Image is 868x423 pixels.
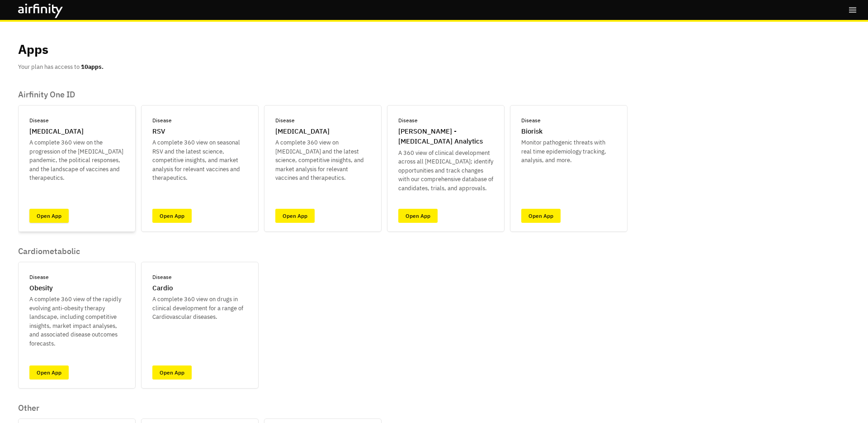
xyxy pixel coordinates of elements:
[152,209,192,223] a: Open App
[29,365,69,380] a: Open App
[18,246,259,256] p: Cardiometabolic
[521,116,541,125] p: Disease
[275,138,370,183] p: A complete 360 view on [MEDICAL_DATA] and the latest science, competitive insights, and market an...
[275,116,295,125] p: Disease
[18,40,48,59] p: Apps
[18,90,627,100] p: Airfinity One ID
[152,138,247,183] p: A complete 360 view on seasonal RSV and the latest science, competitive insights, and market anal...
[29,295,124,348] p: A complete 360 view of the rapidly evolving anti-obesity therapy landscape, including competitive...
[152,273,172,281] p: Disease
[29,209,69,223] a: Open App
[152,116,172,125] p: Disease
[398,149,493,193] p: A 360 view of clinical development across all [MEDICAL_DATA]; identify opportunities and track ch...
[152,283,173,293] p: Cardio
[29,273,49,281] p: Disease
[521,209,561,223] a: Open App
[29,138,124,183] p: A complete 360 view on the progression of the [MEDICAL_DATA] pandemic, the political responses, a...
[29,283,53,293] p: Obesity
[275,209,315,223] a: Open App
[398,116,418,125] p: Disease
[29,126,84,137] p: [MEDICAL_DATA]
[521,138,616,165] p: Monitor pathogenic threats with real time epidemiology tracking, analysis, and more.
[521,126,542,137] p: Biorisk
[81,63,104,71] b: 10 apps.
[152,126,165,137] p: RSV
[152,295,247,322] p: A complete 360 view on drugs in clinical development for a range of Cardiovascular diseases.
[398,126,493,147] p: [PERSON_NAME] - [MEDICAL_DATA] Analytics
[398,209,438,223] a: Open App
[18,403,382,413] p: Other
[275,126,330,137] p: [MEDICAL_DATA]
[29,116,49,125] p: Disease
[152,365,192,380] a: Open App
[18,62,104,72] p: Your plan has access to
